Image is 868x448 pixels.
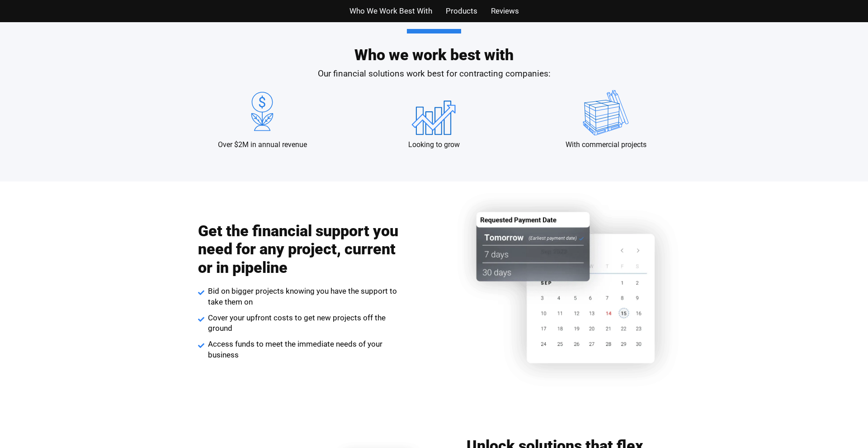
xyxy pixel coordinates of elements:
a: Reviews [491,5,519,18]
p: With commercial projects [566,140,646,150]
a: Products [446,5,477,18]
span: Bid on bigger projects knowing you have the support to take them on [206,286,401,308]
p: Looking to grow [408,140,460,150]
p: Over $2M in annual revenue [218,140,307,150]
h2: Who we work best with [176,29,692,62]
p: Our financial solutions work best for contracting companies: [176,67,692,81]
span: Access funds to meet the immediate needs of your business [206,339,401,361]
span: Cover your upfront costs to get new projects off the ground [206,313,401,334]
h2: Get the financial support you need for any project, current or in pipeline [198,222,401,277]
a: Who We Work Best With [349,5,432,18]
